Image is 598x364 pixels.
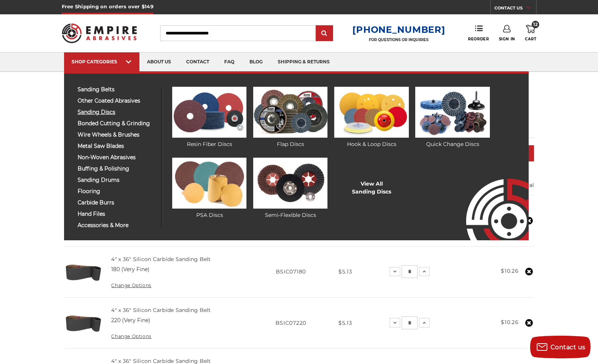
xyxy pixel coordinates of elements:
[415,87,489,148] a: Quick Change Discs
[78,143,156,149] span: metal saw blades
[551,344,586,351] span: Contact us
[453,157,529,240] img: Empire Abrasives Logo Image
[172,158,246,209] img: PSA Discs
[139,52,179,72] a: about us
[217,52,242,72] a: faq
[525,37,536,41] span: Cart
[111,256,211,263] a: 4" x 36" Silicon Carbide Sanding Belt
[352,24,445,35] a: [PHONE_NUMBER]
[494,4,536,14] a: CONTACT US
[62,18,137,48] img: Empire Abrasives
[78,189,156,194] span: flooring
[352,37,445,42] p: FOR QUESTIONS OR INQUIRIES
[415,87,489,138] img: Quick Change Discs
[179,52,217,72] a: contact
[78,211,156,217] span: hand files
[64,304,102,342] img: 4" x 36" Silicon Carbide File Belt
[172,158,246,219] a: PSA Discs
[402,316,418,329] input: 4" x 36" Silicon Carbide Sanding Belt Quantity:
[530,336,590,358] button: Contact us
[352,180,391,196] a: View AllSanding Discs
[64,253,102,291] img: 4" x 36" Silicon Carbide File Belt
[78,200,156,206] span: carbide burrs
[276,268,306,275] span: BSIC07180
[78,98,156,104] span: other coated abrasives
[532,21,539,28] span: 12
[78,132,156,138] span: wire wheels & brushes
[334,87,408,148] a: Hook & Loop Discs
[499,37,515,41] span: Sign In
[402,265,418,278] input: 4" x 36" Silicon Carbide Sanding Belt Quantity:
[111,307,211,313] a: 4" x 36" Silicon Carbide Sanding Belt
[111,316,150,324] dd: 220 (Very Fine)
[468,37,489,41] span: Reorder
[317,26,332,41] input: Submit
[78,155,156,160] span: non-woven abrasives
[172,87,246,138] img: Resin Fiber Discs
[253,158,327,209] img: Semi-Flexible Discs
[468,25,489,41] a: Reorder
[111,333,151,339] a: Change Options
[78,166,156,172] span: buffing & polishing
[253,87,327,138] img: Flap Discs
[338,319,352,326] span: $5.13
[78,177,156,183] span: sanding drums
[242,52,270,72] a: blog
[78,87,156,92] span: sanding belts
[72,59,132,65] div: SHOP CATEGORIES
[338,268,352,275] span: $5.13
[525,25,536,41] a: 12 Cart
[334,87,408,138] img: Hook & Loop Discs
[78,109,156,115] span: sanding discs
[501,267,518,274] strong: $10.26
[253,87,327,148] a: Flap Discs
[275,319,306,326] span: BSIC07220
[111,283,151,288] a: Change Options
[111,266,150,273] dd: 180 (Very Fine)
[270,52,337,72] a: shipping & returns
[501,319,518,326] strong: $10.26
[78,223,156,228] span: accessories & more
[78,121,156,126] span: bonded cutting & grinding
[172,87,246,148] a: Resin Fiber Discs
[253,158,327,219] a: Semi-Flexible Discs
